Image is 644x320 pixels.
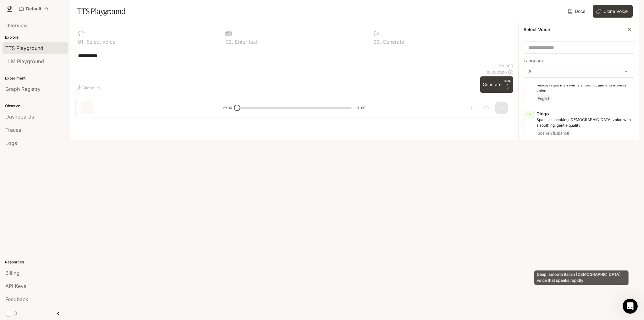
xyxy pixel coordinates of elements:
[78,39,85,44] p: 0 1 .
[16,3,51,15] button: All workspaces
[536,111,631,117] p: Diego
[504,79,511,90] p: ⏎
[77,5,125,18] h1: TTS Playground
[381,39,404,44] p: Generate
[480,76,513,93] button: GenerateCTRL +⏎
[623,299,638,314] iframe: Intercom live chat
[536,130,570,137] span: Spanish (Español)
[567,5,588,18] a: Docs
[225,39,233,44] p: 0 2 .
[487,70,507,75] p: $ 0.000100
[373,39,381,44] p: 0 3 .
[534,271,629,285] div: Deep, smooth Italian [DEMOGRAPHIC_DATA] voice that speaks rapidly
[504,79,511,86] p: CTRL +
[536,82,631,94] p: Middle-aged man with a smooth, calm and friendly voice
[75,83,102,93] button: Shortcuts
[499,63,513,69] p: 10 / 1000
[536,117,631,128] p: Spanish-speaking male voice with a soothing, gentle quality
[524,65,634,77] div: All
[524,58,544,63] p: Language
[233,39,258,44] p: Enter text
[85,39,115,44] p: Select voice
[26,6,42,12] p: Default
[593,5,633,18] button: Clone Voice
[536,95,552,102] span: English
